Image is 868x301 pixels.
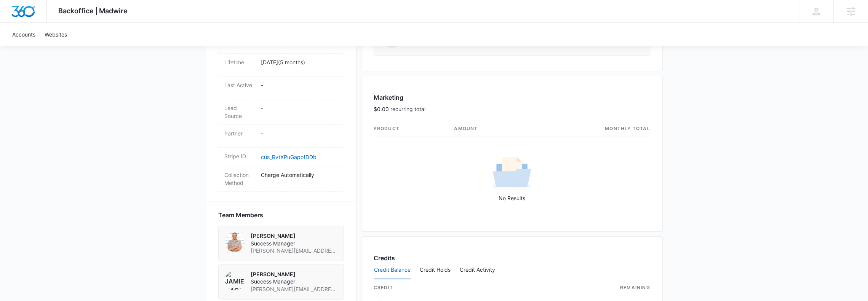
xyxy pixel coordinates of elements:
[218,125,344,148] div: Partner-
[251,271,337,278] p: [PERSON_NAME]
[218,148,344,166] div: Stripe IDcus_RvtXPuGapofDDb
[261,171,338,179] p: Charge Automatically
[225,232,245,252] img: Joseph Striby
[374,121,448,137] th: product
[374,280,569,296] th: credit
[374,261,411,279] button: Credit Balance
[374,253,395,263] h3: Credits
[261,129,338,137] p: -
[261,104,338,112] p: -
[224,152,255,160] dt: Stripe ID
[251,278,337,285] span: Success Manager
[224,58,255,66] dt: Lifetime
[224,81,255,89] dt: Last Active
[374,105,425,113] p: $0.00 recurring total
[218,166,344,192] div: Collection MethodCharge Automatically
[225,271,245,290] img: Jamie Dagg
[8,23,40,46] a: Accounts
[261,154,317,160] a: cus_RvtXPuGapofDDb
[224,129,255,137] dt: Partner
[218,210,263,220] span: Team Members
[218,54,344,76] div: Lifetime[DATE](5 months)
[531,121,650,137] th: monthly total
[224,104,255,120] dt: Lead Source
[224,171,255,187] dt: Collection Method
[374,194,650,202] p: No Results
[460,261,495,279] button: Credit Activity
[569,280,650,296] th: Remaining
[261,81,338,89] p: -
[58,7,128,15] span: Backoffice | Madwire
[493,154,531,192] img: No Results
[251,240,337,247] span: Success Manager
[261,58,338,66] p: [DATE] ( 5 months )
[218,76,344,99] div: Last Active-
[374,93,425,102] h3: Marketing
[40,23,72,46] a: Websites
[448,121,531,137] th: amount
[420,261,451,279] button: Credit Holds
[251,232,337,240] p: [PERSON_NAME]
[251,285,337,293] span: [PERSON_NAME][EMAIL_ADDRESS][PERSON_NAME][DOMAIN_NAME]
[251,247,337,255] span: [PERSON_NAME][EMAIL_ADDRESS][PERSON_NAME][DOMAIN_NAME]
[218,99,344,125] div: Lead Source-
